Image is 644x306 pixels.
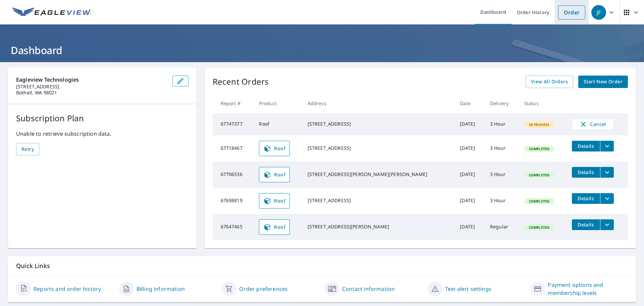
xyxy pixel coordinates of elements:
[254,113,302,135] td: Roof
[576,143,596,149] span: Details
[16,130,189,138] p: Unable to retrieve subscription data.
[259,141,290,156] a: Roof
[213,162,254,188] td: 67706536
[137,285,185,293] a: Billing information
[302,93,455,113] th: Address
[239,285,288,293] a: Order preferences
[519,93,567,113] th: Status
[531,78,568,86] span: View All Orders
[600,141,614,151] button: filesDropdownBtn-67718467
[454,188,485,214] td: [DATE]
[16,143,39,156] button: Retry
[572,167,600,178] button: detailsBtn-67706536
[485,162,519,188] td: 3 Hour
[600,167,614,178] button: filesDropdownBtn-67706536
[308,223,449,230] div: [STREET_ADDRESS][PERSON_NAME]
[600,193,614,204] button: filesDropdownBtn-67698819
[525,225,553,230] span: Completed
[548,281,628,297] a: Payment options and membership levels
[591,5,606,20] div: JF
[213,113,254,135] td: 67747377
[263,144,285,152] span: Roof
[16,90,167,96] p: Bothell, WA 98021
[526,76,573,88] a: View All Orders
[576,169,596,175] span: Details
[8,43,636,57] h1: Dashboard
[213,214,254,240] td: 67647465
[16,262,628,270] p: Quick Links
[576,221,596,228] span: Details
[263,223,285,231] span: Roof
[308,145,449,151] div: [STREET_ADDRESS]
[584,78,623,86] span: Start New Order
[34,285,101,293] a: Reports and order history
[576,195,596,202] span: Details
[263,197,285,205] span: Roof
[525,199,553,204] span: Completed
[308,121,449,127] div: [STREET_ADDRESS]
[558,5,585,19] a: Order
[254,93,302,113] th: Product
[213,76,269,88] p: Recent Orders
[454,214,485,240] td: [DATE]
[572,119,614,130] button: Cancel
[16,112,189,124] p: Subscription Plan
[454,93,485,113] th: Date
[485,93,519,113] th: Delivery
[12,7,91,17] img: EV Logo
[485,113,519,135] td: 3 Hour
[213,135,254,162] td: 67718467
[525,122,554,127] span: In Process
[572,219,600,230] button: detailsBtn-67647465
[454,113,485,135] td: [DATE]
[572,141,600,151] button: detailsBtn-67718467
[259,193,290,209] a: Roof
[525,146,553,151] span: Completed
[445,285,491,293] a: Text alert settings
[454,162,485,188] td: [DATE]
[213,188,254,214] td: 67698819
[485,188,519,214] td: 3 Hour
[579,120,607,128] span: Cancel
[263,171,285,179] span: Roof
[525,173,553,177] span: Completed
[16,76,167,84] p: Eagleview Technologies
[600,219,614,230] button: filesDropdownBtn-67647465
[308,197,449,204] div: [STREET_ADDRESS]
[572,193,600,204] button: detailsBtn-67698819
[454,135,485,162] td: [DATE]
[485,214,519,240] td: Regular
[485,135,519,162] td: 3 Hour
[308,171,449,178] div: [STREET_ADDRESS][PERSON_NAME][PERSON_NAME]
[578,76,628,88] a: Start New Order
[21,145,34,154] span: Retry
[342,285,395,293] a: Contact information
[259,167,290,182] a: Roof
[259,219,290,235] a: Roof
[213,93,254,113] th: Report #
[16,84,167,90] p: [STREET_ADDRESS]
